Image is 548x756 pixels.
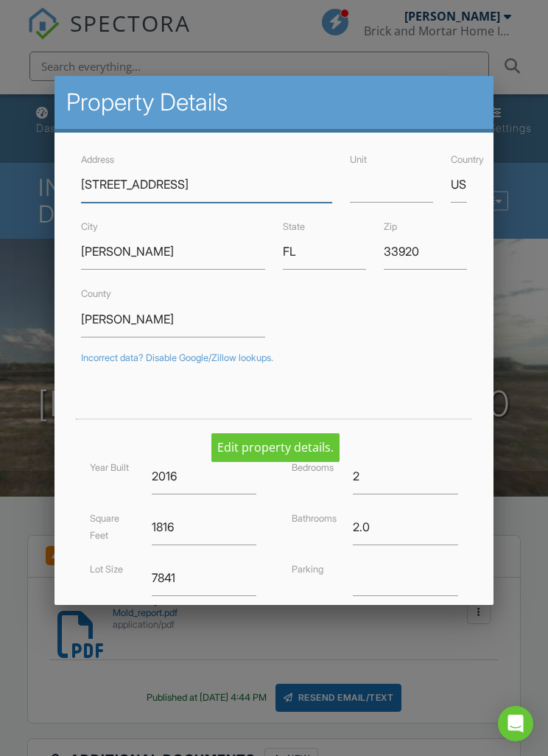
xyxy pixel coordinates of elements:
div: Open Intercom Messenger [498,706,533,741]
label: County [81,288,111,299]
label: City [81,221,98,232]
div: Incorrect data? Disable Google/Zillow lookups. [81,352,466,364]
label: Country [451,154,484,165]
h2: Property Details [66,88,481,117]
label: Year Built [90,462,129,473]
label: Address [81,154,114,165]
label: Unit [350,154,367,165]
label: Lot Size [90,564,123,575]
label: State [283,221,305,232]
label: Bedrooms [292,462,334,473]
label: Square Feet [90,513,119,540]
label: Bathrooms [292,513,337,524]
label: Parking [292,564,323,575]
label: Zip [384,221,397,232]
